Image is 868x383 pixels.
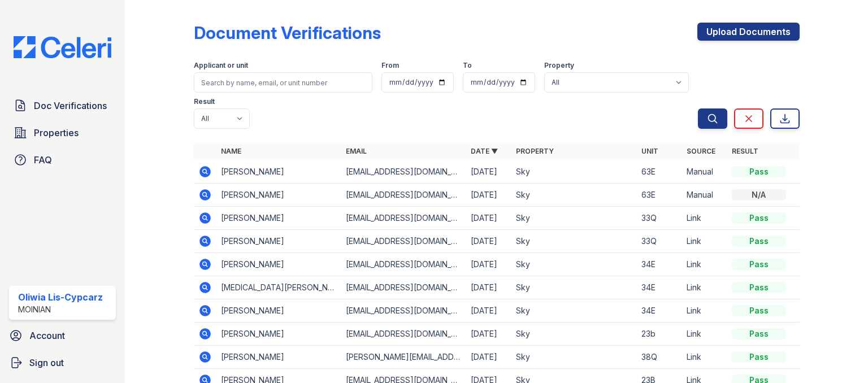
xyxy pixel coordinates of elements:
div: Pass [732,305,786,316]
a: Property [516,147,554,155]
a: Date ▼ [471,147,498,155]
a: Result [732,147,758,155]
td: [PERSON_NAME] [216,230,341,253]
td: 33Q [637,207,682,230]
div: Pass [732,328,786,340]
div: Oliwia Lis-Cypcarz [18,290,103,304]
td: Link [682,299,727,323]
td: Manual [682,184,727,207]
label: Result [194,97,215,106]
td: [PERSON_NAME] [216,207,341,230]
td: [DATE] [466,207,511,230]
td: [MEDICAL_DATA][PERSON_NAME] [216,276,341,299]
td: [PERSON_NAME] [216,299,341,323]
td: Link [682,207,727,230]
td: [EMAIL_ADDRESS][DOMAIN_NAME] [341,160,466,184]
div: Pass [732,351,786,363]
div: Pass [732,236,786,247]
span: Account [29,329,65,342]
label: From [381,61,399,70]
img: CE_Logo_Blue-a8612792a0a2168367f1c8372b55b34899dd931a85d93a1a3d3e32e68fde9ad4.png [5,36,120,58]
div: Pass [732,166,786,177]
td: 34E [637,276,682,299]
td: 63E [637,160,682,184]
td: [EMAIL_ADDRESS][DOMAIN_NAME] [341,299,466,323]
td: 34E [637,253,682,276]
label: Property [544,61,574,70]
td: [DATE] [466,184,511,207]
span: Doc Verifications [34,99,107,112]
div: Pass [732,212,786,224]
a: Doc Verifications [9,94,116,117]
td: [DATE] [466,276,511,299]
div: Pass [732,282,786,293]
a: Sign out [5,351,120,374]
a: Account [5,324,120,347]
td: [PERSON_NAME] [216,253,341,276]
td: Sky [511,346,636,369]
label: Applicant or unit [194,61,248,70]
td: Link [682,230,727,253]
td: [EMAIL_ADDRESS][DOMAIN_NAME] [341,323,466,346]
td: Sky [511,276,636,299]
a: Name [221,147,241,155]
a: Properties [9,121,116,144]
a: Unit [641,147,658,155]
td: [PERSON_NAME] [216,184,341,207]
div: Moinian [18,304,103,315]
td: [DATE] [466,323,511,346]
td: Link [682,276,727,299]
td: [DATE] [466,160,511,184]
td: Sky [511,323,636,346]
td: Manual [682,160,727,184]
td: [PERSON_NAME] [216,323,341,346]
td: [PERSON_NAME] [216,346,341,369]
input: Search by name, email, or unit number [194,72,372,93]
span: FAQ [34,153,52,167]
td: Link [682,323,727,346]
div: Document Verifications [194,23,381,43]
td: [PERSON_NAME][EMAIL_ADDRESS][PERSON_NAME][DOMAIN_NAME] [341,346,466,369]
td: [DATE] [466,299,511,323]
td: [PERSON_NAME] [216,160,341,184]
td: [EMAIL_ADDRESS][DOMAIN_NAME] [341,230,466,253]
td: [EMAIL_ADDRESS][DOMAIN_NAME] [341,184,466,207]
td: [EMAIL_ADDRESS][DOMAIN_NAME] [341,207,466,230]
td: 38Q [637,346,682,369]
span: Properties [34,126,79,140]
td: Sky [511,207,636,230]
td: [EMAIL_ADDRESS][DOMAIN_NAME] [341,253,466,276]
td: [DATE] [466,230,511,253]
td: [DATE] [466,253,511,276]
td: Sky [511,299,636,323]
td: Sky [511,230,636,253]
span: Sign out [29,356,64,369]
td: 34E [637,299,682,323]
td: 33Q [637,230,682,253]
td: Link [682,253,727,276]
a: Email [346,147,367,155]
td: 23b [637,323,682,346]
td: Sky [511,160,636,184]
label: To [463,61,472,70]
a: FAQ [9,149,116,171]
td: [EMAIL_ADDRESS][DOMAIN_NAME] [341,276,466,299]
a: Upload Documents [697,23,800,41]
td: [DATE] [466,346,511,369]
td: Sky [511,253,636,276]
td: 63E [637,184,682,207]
a: Source [687,147,715,155]
div: N/A [732,189,786,201]
div: Pass [732,259,786,270]
td: Sky [511,184,636,207]
td: Link [682,346,727,369]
